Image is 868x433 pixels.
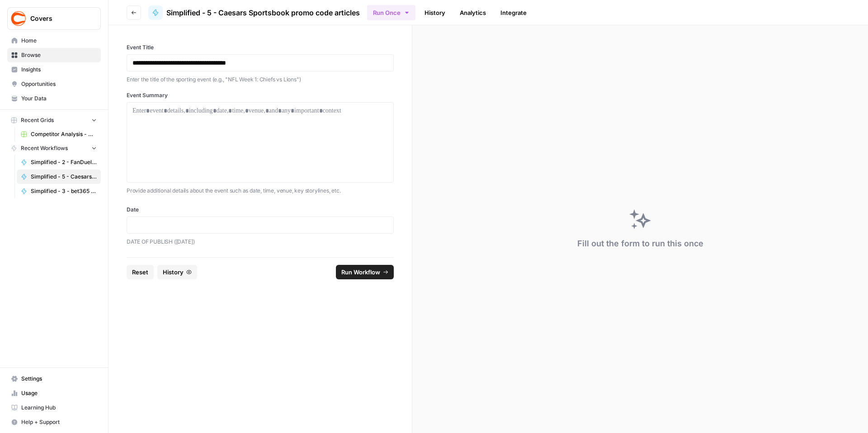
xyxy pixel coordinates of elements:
span: Reset [132,268,148,277]
a: Integrate [495,5,532,20]
span: Settings [21,375,97,383]
a: Your Data [7,91,101,106]
span: Learning Hub [21,404,97,412]
label: Event Title [127,43,394,52]
button: Recent Grids [7,113,101,127]
button: Help + Support [7,415,101,429]
span: Simplified - 2 - FanDuel promo code articles [31,158,97,166]
span: Help + Support [21,418,97,426]
label: Event Summary [127,91,394,99]
p: Enter the title of the sporting event (e.g., "NFL Week 1: Chiefs vs Lions") [127,75,394,84]
label: Date [127,206,394,214]
div: Fill out the form to run this once [577,237,703,250]
button: Run Once [367,5,415,20]
button: Recent Workflows [7,141,101,155]
button: Workspace: Covers [7,7,101,30]
a: History [419,5,451,20]
a: Insights [7,62,101,77]
span: Recent Workflows [21,144,68,152]
a: Simplified - 5 - Caesars Sportsbook promo code articles [148,5,360,20]
a: Learning Hub [7,400,101,415]
span: Browse [21,51,97,59]
span: Insights [21,66,97,74]
button: History [157,265,197,279]
span: Recent Grids [21,116,54,124]
button: Reset [127,265,154,279]
a: Simplified - 2 - FanDuel promo code articles [17,155,101,169]
span: Usage [21,389,97,397]
span: Simplified - 3 - bet365 bonus code articles [31,187,97,195]
span: Your Data [21,94,97,103]
span: Simplified - 5 - Caesars Sportsbook promo code articles [31,173,97,181]
button: Run Workflow [336,265,394,279]
a: Simplified - 3 - bet365 bonus code articles [17,184,101,198]
img: Covers Logo [10,10,27,27]
a: Home [7,33,101,48]
p: DATE OF PUBLISH ([DATE]) [127,237,394,246]
span: Opportunities [21,80,97,88]
p: Provide additional details about the event such as date, time, venue, key storylines, etc. [127,186,394,195]
span: History [163,268,184,277]
a: Opportunities [7,77,101,91]
a: Competitor Analysis - URL Specific Grid [17,127,101,141]
span: Home [21,37,97,45]
a: Analytics [454,5,491,20]
a: Simplified - 5 - Caesars Sportsbook promo code articles [17,169,101,184]
span: Covers [30,14,85,23]
span: Run Workflow [341,268,380,277]
span: Competitor Analysis - URL Specific Grid [31,130,97,138]
a: Browse [7,48,101,62]
a: Usage [7,386,101,400]
a: Settings [7,372,101,386]
span: Simplified - 5 - Caesars Sportsbook promo code articles [166,7,360,18]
